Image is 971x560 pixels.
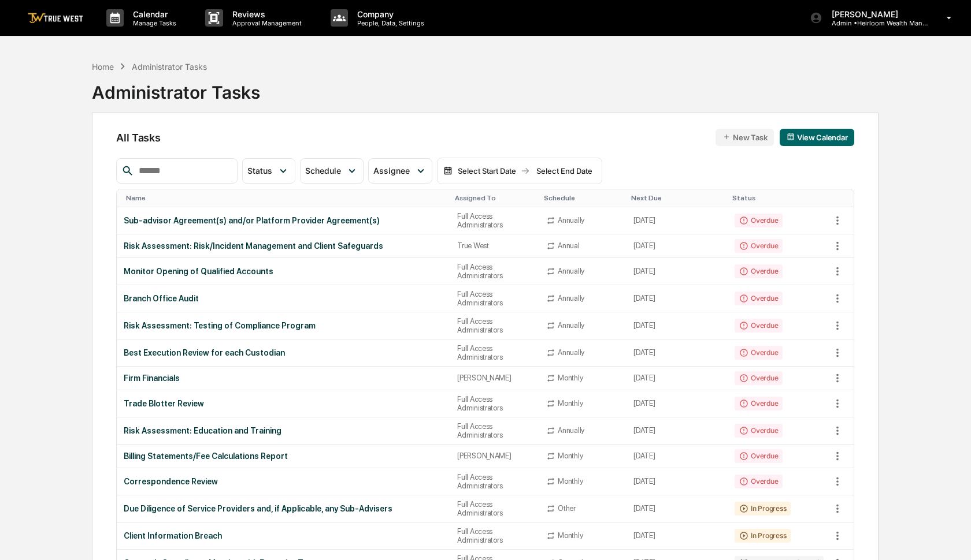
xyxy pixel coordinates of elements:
[627,417,728,445] td: [DATE]
[521,166,530,176] img: arrow right
[457,374,532,382] div: [PERSON_NAME]
[124,348,443,357] div: Best Execution Review for each Custodian
[223,19,307,27] p: Approval Management
[124,504,443,513] div: Due Diligence of Service Providers and, if Applicable, any Sub-Advisers
[735,292,783,305] div: Overdue
[373,166,410,176] span: Assignee
[305,166,341,176] span: Schedule
[558,348,584,357] div: Annually
[780,129,854,146] button: View Calendar
[627,285,728,312] td: [DATE]
[558,504,576,513] div: Other
[631,194,723,202] div: Toggle SortBy
[124,216,443,225] div: Sub-advisor Agreement(s) and/or Platform Provider Agreement(s)
[627,258,728,285] td: [DATE]
[348,9,430,19] p: Company
[558,241,579,250] div: Annual
[627,468,728,495] td: [DATE]
[92,73,260,103] div: Administrator Tasks
[457,263,532,280] div: Full Access Administrators
[558,216,584,225] div: Annually
[124,9,182,19] p: Calendar
[735,449,783,463] div: Overdue
[831,194,854,202] div: Toggle SortBy
[627,445,728,468] td: [DATE]
[126,194,446,202] div: Toggle SortBy
[558,321,584,330] div: Annually
[457,500,532,517] div: Full Access Administrators
[735,424,783,438] div: Overdue
[457,317,532,334] div: Full Access Administrators
[124,531,443,540] div: Client Information Breach
[627,339,728,367] td: [DATE]
[558,399,583,408] div: Monthly
[787,133,795,141] img: calendar
[92,62,114,72] div: Home
[627,234,728,258] td: [DATE]
[443,166,453,176] img: calendar
[822,9,930,19] p: [PERSON_NAME]
[124,241,443,251] div: Risk Assessment: Risk/Incident Management and Client Safeguards
[735,319,783,333] div: Overdue
[735,371,783,385] div: Overdue
[558,294,584,303] div: Annually
[455,194,535,202] div: Toggle SortBy
[544,194,622,202] div: Toggle SortBy
[735,346,783,360] div: Overdue
[822,19,930,27] p: Admin • Heirloom Wealth Management
[124,294,443,303] div: Branch Office Audit
[457,344,532,361] div: Full Access Administrators
[558,374,583,382] div: Monthly
[124,477,443,486] div: Correspondence Review
[735,239,783,253] div: Overdue
[735,529,791,543] div: In Progress
[132,62,207,72] div: Administrator Tasks
[457,473,532,490] div: Full Access Administrators
[457,241,532,250] div: True West
[124,374,443,383] div: Firm Financials
[457,290,532,307] div: Full Access Administrators
[735,502,791,516] div: In Progress
[457,527,532,544] div: Full Access Administrators
[735,475,783,488] div: Overdue
[558,531,583,540] div: Monthly
[124,399,443,408] div: Trade Blotter Review
[28,13,83,24] img: logo
[124,321,443,330] div: Risk Assessment: Testing of Compliance Program
[627,207,728,234] td: [DATE]
[124,451,443,461] div: Billing Statements/Fee Calculations Report
[627,312,728,339] td: [DATE]
[457,395,532,412] div: Full Access Administrators
[735,214,783,227] div: Overdue
[558,451,583,460] div: Monthly
[732,194,826,202] div: Toggle SortBy
[558,267,584,275] div: Annually
[735,397,783,410] div: Overdue
[558,477,583,486] div: Monthly
[532,166,596,176] div: Select End Date
[223,9,307,19] p: Reviews
[457,212,532,229] div: Full Access Administrators
[627,495,728,522] td: [DATE]
[455,166,518,176] div: Select Start Date
[247,166,272,176] span: Status
[124,267,443,276] div: Monitor Opening of Qualified Accounts
[457,422,532,439] div: Full Access Administrators
[457,451,532,460] div: [PERSON_NAME]
[116,132,160,144] span: All Tasks
[735,264,783,278] div: Overdue
[627,367,728,390] td: [DATE]
[627,390,728,417] td: [DATE]
[558,426,584,435] div: Annually
[716,129,774,146] button: New Task
[124,19,182,27] p: Manage Tasks
[627,522,728,550] td: [DATE]
[348,19,430,27] p: People, Data, Settings
[124,426,443,435] div: Risk Assessment: Education and Training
